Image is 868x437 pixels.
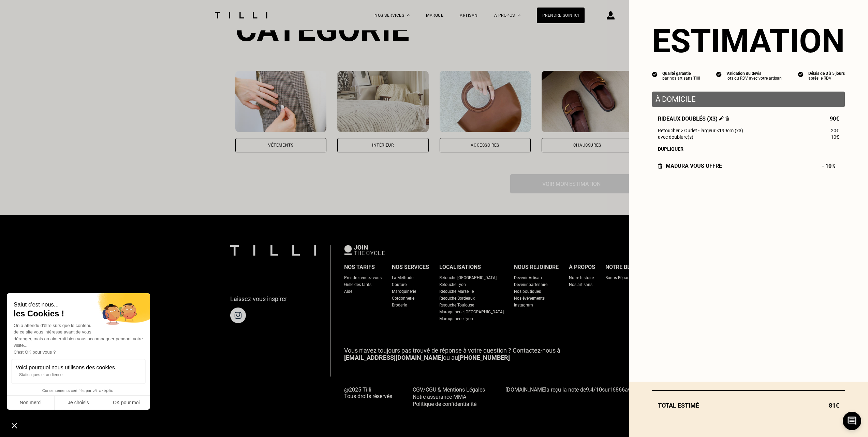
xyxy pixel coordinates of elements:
div: par nos artisans Tilli [662,76,700,81]
span: - 10% [822,163,839,169]
div: Délais de 3 à 5 jours [808,71,845,76]
span: avec doublure(s) [658,134,693,140]
div: lors du RDV avec votre artisan [726,76,782,81]
span: 81€ [829,402,839,409]
div: Validation du devis [726,71,782,76]
span: Rideaux doublés (x3) [658,115,729,122]
div: Qualité garantie [662,71,700,76]
img: icon list info [716,71,722,77]
p: À domicile [656,95,841,104]
img: icon list info [652,71,658,77]
div: après le RDV [808,76,845,81]
img: icon list info [798,71,804,77]
section: Estimation [652,22,845,60]
span: 90€ [830,115,839,122]
div: Dupliquer [658,146,839,152]
span: 10€ [831,134,839,140]
div: Madura vous offre [658,163,722,169]
span: Retoucher > Ourlet - largeur <199cm (x3) [658,128,743,133]
img: Éditer [719,116,724,121]
div: Total estimé [652,402,845,409]
img: Supprimer [725,116,729,121]
span: 20€ [831,128,839,133]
